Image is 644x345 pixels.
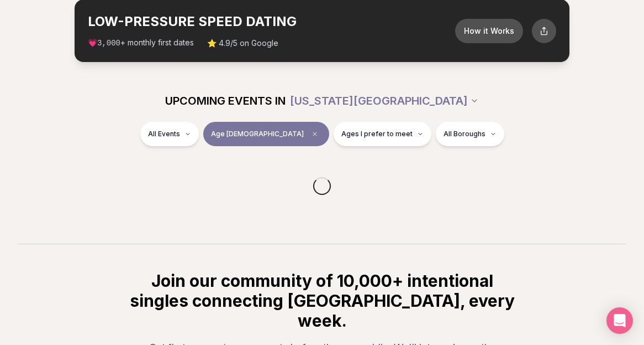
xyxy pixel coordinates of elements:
h2: Join our community of 10,000+ intentional singles connecting [GEOGRAPHIC_DATA], every week. [128,271,516,331]
span: Clear age [308,127,321,141]
span: All Boroughs [444,130,485,138]
button: How it Works [455,19,523,43]
span: Age [DEMOGRAPHIC_DATA] [211,130,304,138]
span: UPCOMING EVENTS IN [165,93,286,109]
span: All Events [148,130,180,138]
button: All Events [140,122,199,146]
span: 💗 + monthly first dates [88,37,194,49]
span: ⭐ 4.9/5 on Google [207,38,278,49]
h2: LOW-PRESSURE SPEED DATING [88,13,455,30]
span: Ages I prefer to meet [341,130,413,138]
button: All Boroughs [436,122,504,146]
span: 3,000 [97,39,120,48]
button: [US_STATE][GEOGRAPHIC_DATA] [290,89,479,113]
div: Open Intercom Messenger [606,307,633,334]
button: Ages I prefer to meet [334,122,431,146]
button: Age [DEMOGRAPHIC_DATA]Clear age [203,122,329,146]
